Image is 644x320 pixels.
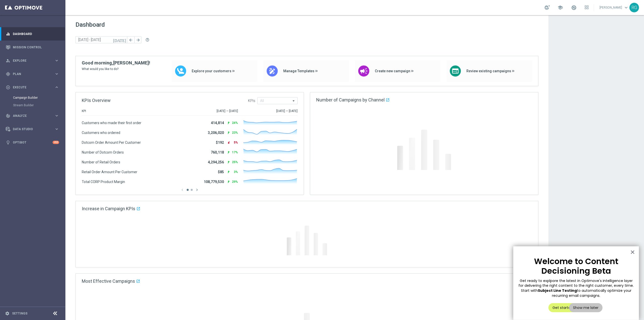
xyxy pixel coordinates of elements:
[13,114,54,117] span: Analyze
[54,58,59,63] i: keyboard_arrow_right
[13,94,65,101] div: Campaign Builder
[6,85,10,90] i: play_circle_outline
[54,113,59,118] i: keyboard_arrow_right
[54,85,59,90] i: keyboard_arrow_right
[5,311,10,316] i: settings
[6,72,10,76] i: gps_fixed
[6,114,54,118] div: Analyze
[6,32,10,36] i: equalizer
[13,136,53,149] a: Optibot
[6,58,10,63] i: person_search
[538,288,577,293] strong: Subject Line Testing
[6,127,54,131] div: Data Studio
[13,86,54,89] span: Execute
[13,27,59,41] a: Dashboard
[6,136,59,149] div: Optibot
[630,248,635,256] button: Close
[13,128,54,131] span: Data Studio
[548,303,577,312] button: Get started
[518,278,635,293] span: Get ready to explpore the latest in Optimove's intelligence layer for delivering the right conten...
[6,41,59,54] div: Mission Control
[557,5,563,10] span: school
[6,114,10,118] i: track_changes
[6,58,54,63] div: Explore
[12,312,27,315] a: Settings
[13,73,54,76] span: Plan
[13,41,59,54] a: Mission Control
[13,103,52,107] a: Stream Builder
[518,257,634,276] p: Welcome to Content Decisioning Beta
[6,72,54,76] div: Plan
[6,140,10,145] i: lightbulb
[13,101,65,109] div: Stream Builder
[13,96,52,100] a: Campaign Builder
[6,85,54,90] div: Execute
[623,5,629,10] span: keyboard_arrow_down
[552,288,632,298] span: to automatically optimize your recurring email campaigns.
[599,4,629,11] a: [PERSON_NAME]
[13,59,54,62] span: Explore
[569,303,602,312] button: Show me later
[54,127,59,131] i: keyboard_arrow_right
[629,3,639,12] div: RG
[6,27,59,41] div: Dashboard
[54,72,59,76] i: keyboard_arrow_right
[53,141,59,144] div: +10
